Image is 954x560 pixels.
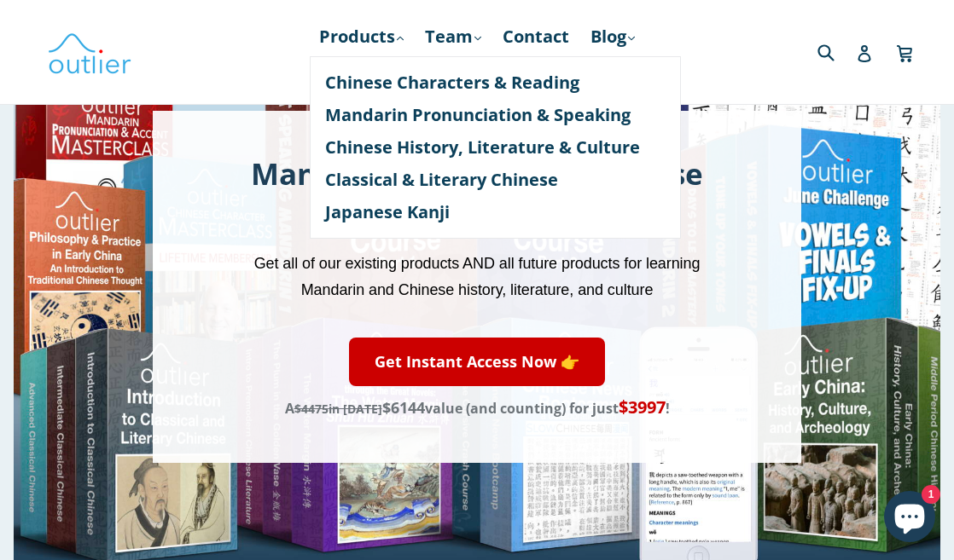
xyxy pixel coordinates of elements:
[325,131,666,164] a: Chinese History, Literature & Culture
[325,66,666,99] a: Chinese Characters & Reading
[243,153,710,234] h1: Mandarin Language & Chinese Culture Super Pack
[311,21,412,52] a: Products
[285,399,670,418] span: A value (and counting) for just !
[494,21,578,52] a: Contact
[582,21,643,52] a: Blog
[325,164,666,196] a: Classical & Literary Chinese
[813,34,860,69] input: Search
[361,52,464,83] a: Resources
[325,196,666,228] a: Japanese Kanji
[254,255,701,298] span: Get all of our existing products AND all future products for learning Mandarin and Chinese histor...
[294,401,329,417] span: $4475
[47,27,132,77] img: Outlier Linguistics
[349,338,605,386] a: Get Instant Access Now 👉
[416,21,490,52] a: Team
[325,99,666,131] a: Mandarin Pronunciation & Speaking
[382,397,425,418] span: $6144
[619,395,666,419] span: $3997
[294,401,382,417] s: in [DATE]
[879,491,940,546] inbox-online-store-chat: Shopify online store chat
[468,52,594,83] a: Course Login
